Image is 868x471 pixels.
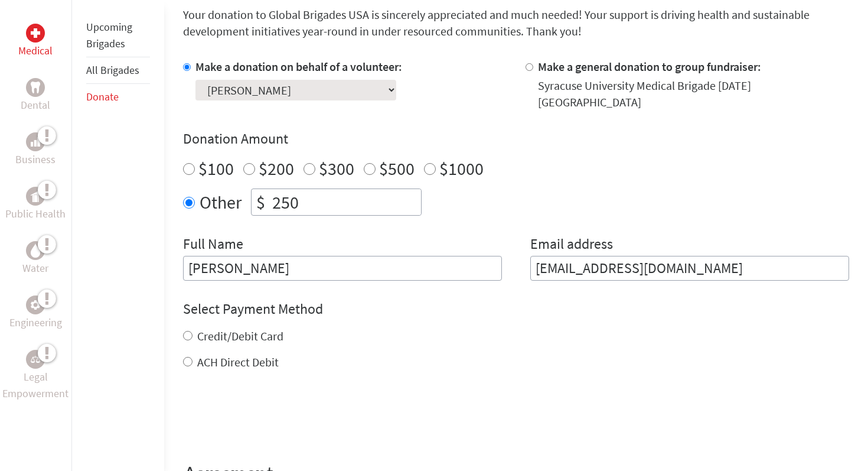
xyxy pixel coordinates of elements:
[26,295,45,314] div: Engineering
[9,295,62,331] a: EngineeringEngineering
[183,394,363,440] iframe: reCAPTCHA
[86,63,139,77] a: All Brigades
[259,157,294,180] label: $200
[22,241,48,277] a: WaterWater
[31,137,40,147] img: Business
[15,132,56,168] a: BusinessBusiness
[21,78,50,113] a: DentalDental
[538,59,761,74] label: Make a general donation to group fundraiser:
[439,157,484,180] label: $1000
[18,24,53,59] a: MedicalMedical
[22,260,48,277] p: Water
[2,350,69,402] a: Legal EmpowermentLegal Empowerment
[183,7,849,40] p: Your donation to Global Brigades USA is sincerely appreciated and much needed! Your support is dr...
[200,189,242,216] label: Other
[31,28,40,38] img: Medical
[9,314,62,331] p: Engineering
[26,350,45,369] div: Legal Empowerment
[183,235,243,256] label: Full Name
[86,14,150,57] li: Upcoming Brigades
[319,157,354,180] label: $300
[86,57,150,84] li: All Brigades
[270,189,421,215] input: Enter Amount
[26,187,45,206] div: Public Health
[530,235,613,256] label: Email address
[183,129,849,148] h4: Donation Amount
[5,206,66,222] p: Public Health
[26,78,45,97] div: Dental
[31,300,40,310] img: Engineering
[2,369,69,402] p: Legal Empowerment
[31,190,40,202] img: Public Health
[31,243,40,257] img: Water
[86,90,119,103] a: Donate
[15,151,56,168] p: Business
[197,355,279,369] label: ACH Direct Debit
[26,24,45,43] div: Medical
[183,256,502,281] input: Enter Full Name
[197,329,283,343] label: Credit/Debit Card
[21,97,50,113] p: Dental
[26,132,45,151] div: Business
[31,82,40,93] img: Dental
[195,59,402,74] label: Make a donation on behalf of a volunteer:
[86,84,150,110] li: Donate
[86,20,132,50] a: Upcoming Brigades
[31,356,40,363] img: Legal Empowerment
[5,187,66,222] a: Public HealthPublic Health
[198,157,234,180] label: $100
[538,77,849,111] div: Syracuse University Medical Brigade [DATE] [GEOGRAPHIC_DATA]
[530,256,849,281] input: Your Email
[18,43,53,59] p: Medical
[379,157,415,180] label: $500
[252,189,270,215] div: $
[26,241,45,260] div: Water
[183,300,849,319] h4: Select Payment Method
